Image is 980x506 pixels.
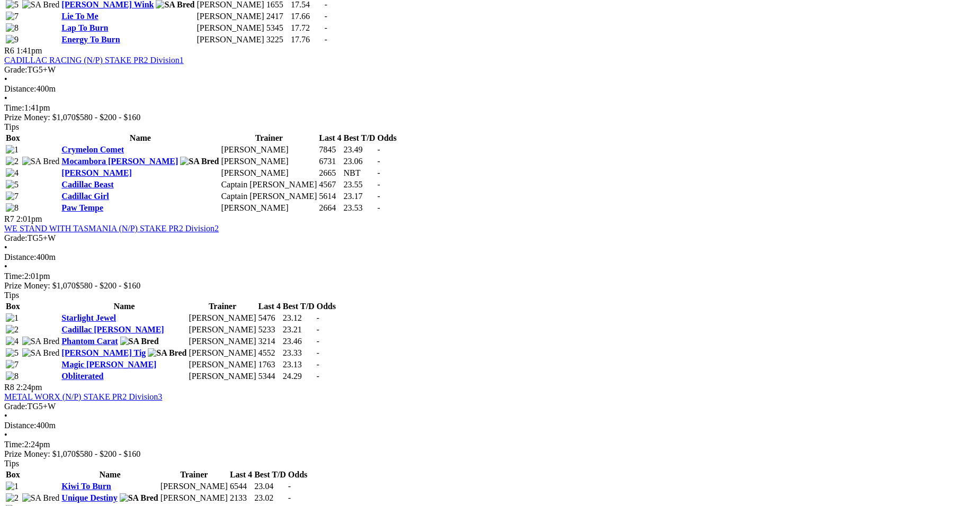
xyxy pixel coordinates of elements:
[4,113,976,122] div: Prize Money: $1,070
[4,84,976,94] div: 400m
[61,493,117,502] a: Unique Destiny
[16,214,42,223] span: 2:01pm
[188,336,256,347] td: [PERSON_NAME]
[266,11,289,22] td: 2417
[61,203,103,212] a: Paw Tempe
[316,337,319,346] span: -
[229,469,253,480] th: Last 4
[343,156,376,167] td: 23.06
[229,493,253,503] td: 2133
[148,348,186,358] img: SA Bred
[61,145,124,154] a: Crymelon Comet
[318,133,342,143] th: Last 4
[318,203,342,213] td: 2664
[6,348,19,358] img: 5
[6,360,19,369] img: 7
[61,337,118,346] a: Phantom Carat
[4,243,7,252] span: •
[316,372,319,381] span: -
[377,203,380,212] span: -
[220,156,317,167] td: [PERSON_NAME]
[6,325,19,335] img: 2
[282,313,315,323] td: 23.12
[258,324,281,335] td: 5233
[22,348,60,358] img: SA Bred
[220,144,317,155] td: [PERSON_NAME]
[188,371,256,382] td: [PERSON_NAME]
[61,180,113,189] a: Cadillac Beast
[4,103,976,113] div: 1:41pm
[160,481,228,492] td: [PERSON_NAME]
[188,348,256,358] td: [PERSON_NAME]
[16,46,42,55] span: 1:41pm
[76,281,141,290] span: $580 - $200 - $160
[4,233,976,243] div: TG5+W
[61,168,131,177] a: [PERSON_NAME]
[6,493,19,503] img: 2
[325,23,327,32] span: -
[288,469,308,480] th: Odds
[266,23,289,33] td: 5345
[4,421,36,430] span: Distance:
[343,203,376,213] td: 23.53
[288,482,291,491] span: -
[377,145,380,154] span: -
[61,23,108,32] a: Lap To Burn
[282,301,315,312] th: Best T/D
[4,402,28,411] span: Grade:
[6,145,19,155] img: 1
[6,313,19,323] img: 1
[290,34,323,45] td: 17.76
[6,302,20,311] span: Box
[4,103,24,112] span: Time:
[343,133,376,143] th: Best T/D
[4,272,24,281] span: Time:
[6,372,19,381] img: 8
[4,421,976,430] div: 400m
[4,56,184,65] a: CADILLAC RACING (N/P) STAKE PR2 Division1
[220,179,317,190] td: Captain [PERSON_NAME]
[6,180,19,189] img: 5
[6,203,19,213] img: 8
[6,192,19,201] img: 7
[197,11,265,22] td: [PERSON_NAME]
[254,481,287,492] td: 23.04
[180,157,219,166] img: SA Bred
[318,144,342,155] td: 7845
[377,157,380,166] span: -
[282,336,315,347] td: 23.46
[282,359,315,370] td: 23.13
[258,313,281,323] td: 5476
[325,12,327,21] span: -
[4,430,7,439] span: •
[4,252,36,261] span: Distance:
[282,324,315,335] td: 23.21
[61,12,98,21] a: Lie To Me
[4,46,14,55] span: R6
[6,157,19,166] img: 2
[6,337,19,346] img: 4
[343,191,376,202] td: 23.17
[197,34,265,45] td: [PERSON_NAME]
[316,348,319,357] span: -
[4,214,14,223] span: R7
[4,224,219,233] a: WE STAND WITH TASMANIA (N/P) STAKE PR2 Division2
[61,325,164,334] a: Cadillac [PERSON_NAME]
[6,133,20,142] span: Box
[343,168,376,178] td: NBT
[4,291,19,300] span: Tips
[258,336,281,347] td: 3214
[4,252,976,262] div: 400m
[6,12,19,21] img: 7
[254,469,287,480] th: Best T/D
[290,23,323,33] td: 17.72
[61,360,156,369] a: Magic [PERSON_NAME]
[4,392,162,401] a: METAL WORX (N/P) STAKE PR2 Division3
[61,192,109,201] a: Cadillac Girl
[4,84,36,93] span: Distance:
[316,301,336,312] th: Odds
[4,440,24,449] span: Time:
[318,191,342,202] td: 5614
[220,133,317,143] th: Trainer
[4,65,28,74] span: Grade:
